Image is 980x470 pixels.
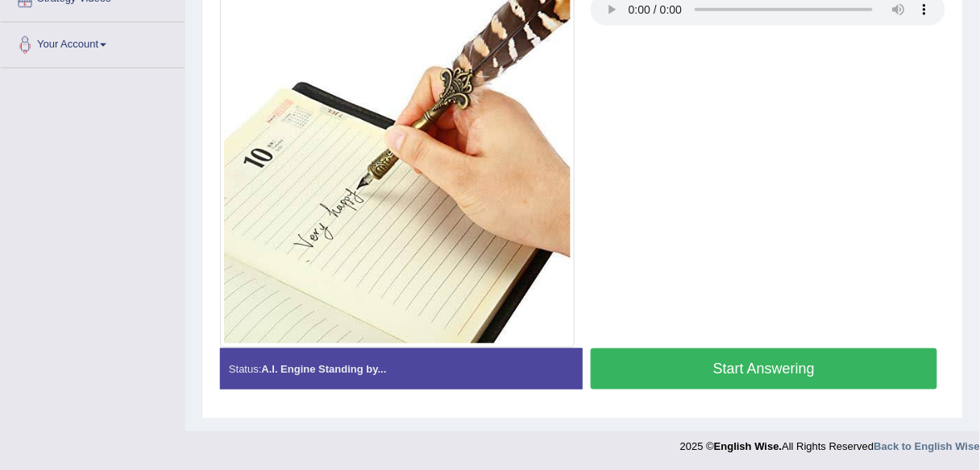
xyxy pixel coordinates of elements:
a: Back to English Wise [874,441,980,453]
a: Your Account [1,23,185,63]
strong: A.I. Engine Standing by... [261,363,386,375]
div: Status: [220,348,583,390]
button: Start Answering [591,348,937,390]
strong: English Wise. [714,441,782,453]
div: 2025 © All Rights Reserved [680,431,980,455]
